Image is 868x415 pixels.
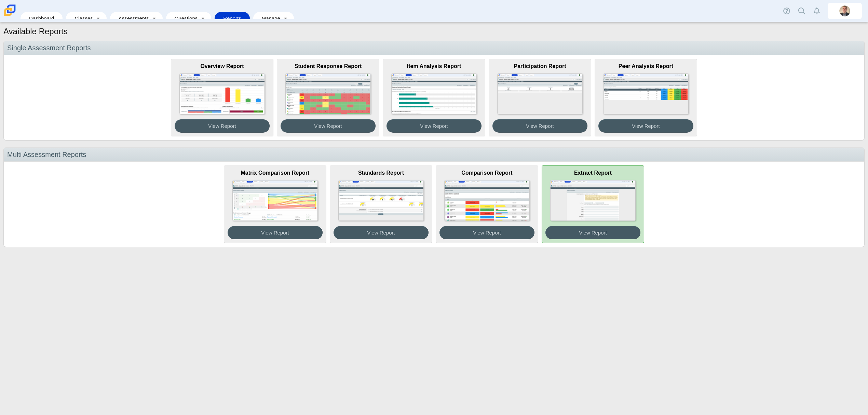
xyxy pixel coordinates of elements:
img: report-participation-v2.png [497,73,583,114]
button: View Report [281,119,376,133]
div: Overview Report [175,63,270,70]
span: View Report [261,230,289,236]
span: View Report [367,230,395,236]
div: Student Response Report [281,63,376,70]
div: Extract Report [545,169,640,177]
div: Participation Report [492,63,587,70]
a: Overview Report View Report [171,59,273,136]
img: report-matrix-comparison-v2.png [232,180,318,221]
button: View Report [439,226,534,239]
a: Toggle expanded [150,12,159,25]
img: matt.snyder.lDbRVQ [839,5,850,16]
a: Dashboard [24,12,59,25]
div: Peer Analysis Report [598,63,693,70]
span: View Report [208,123,236,129]
a: matt.snyder.lDbRVQ [828,3,862,19]
div: Single Assessment Reports [4,41,864,55]
div: Multi Assessment Reports [4,148,864,162]
div: Item Analysis Report [386,63,482,70]
img: report-item-analysis-v2.png [391,73,477,114]
a: Participation Report View Report [489,59,591,136]
img: report-student-response-v2.png [285,73,371,114]
a: Peer Analysis Report View Report [595,59,697,136]
button: View Report [386,119,482,133]
div: Matrix Comparison Report [228,169,323,177]
a: Matrix Comparison Report View Report [224,165,326,243]
a: Comparison Report View Report [436,165,538,243]
div: Standards Report [334,169,429,177]
a: Alerts [809,3,824,18]
span: View Report [420,123,448,129]
span: View Report [314,123,342,129]
a: Extract Report View Report [542,165,644,243]
a: Toggle expanded [281,12,290,25]
button: View Report [175,119,270,133]
a: Toggle expanded [198,12,208,25]
a: Classes [69,12,93,25]
a: Standards Report View Report [330,165,432,243]
img: report-peer-analysis-v2.png [603,73,689,114]
a: Toggle expanded [94,12,103,25]
a: Assessments [113,12,150,25]
a: Student Response Report View Report [277,59,379,136]
a: Carmen School of Science & Technology [3,13,17,18]
span: View Report [579,230,607,236]
span: View Report [473,230,501,236]
button: View Report [334,226,429,239]
button: View Report [545,226,640,239]
button: View Report [228,226,323,239]
a: Manage [257,12,281,25]
img: report-overview-v2.png [179,73,265,114]
img: Carmen School of Science & Technology [3,3,17,17]
a: Item Analysis Report View Report [383,59,485,136]
button: View Report [492,119,587,133]
span: View Report [526,123,554,129]
a: Reports [218,12,246,25]
div: Comparison Report [439,169,534,177]
button: View Report [598,119,693,133]
a: Questions [169,12,198,25]
h1: Available Reports [3,26,68,37]
img: report-data-extract-v2.png [550,180,636,221]
img: report-standards-v2.png [338,180,424,221]
img: report-comparison-v2.png [444,180,530,221]
span: View Report [632,123,660,129]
